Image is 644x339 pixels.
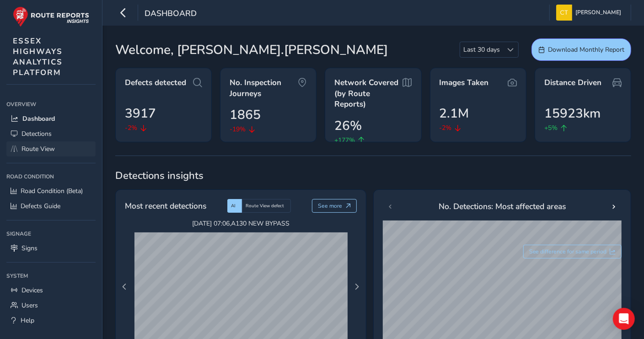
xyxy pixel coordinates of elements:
[115,169,631,183] span: Detections insights
[6,298,96,313] a: Users
[21,316,34,325] span: Help
[6,111,96,126] a: Dashboard
[134,219,348,228] span: [DATE] 07:06 , A130 NEW BYPASS
[440,104,469,123] span: 2.1M
[523,245,622,258] button: See difference for same period
[227,199,242,213] div: AI
[6,141,96,156] a: Route View
[125,77,186,88] span: Defects detected
[544,77,601,88] span: Distance Driven
[230,124,246,134] span: -19%
[613,308,635,330] div: Open Intercom Messenger
[21,202,60,210] span: Defects Guide
[125,123,137,133] span: -2%
[531,38,631,61] button: Download Monthly Report
[334,135,355,145] span: +177%
[556,5,572,21] img: diamond-layout
[13,6,89,27] img: rr logo
[21,145,55,153] span: Route View
[440,77,489,88] span: Images Taken
[230,105,261,124] span: 1865
[21,301,38,310] span: Users
[548,45,624,54] span: Download Monthly Report
[575,5,621,21] span: [PERSON_NAME]
[246,203,284,209] span: Route View defect
[6,170,96,183] div: Road Condition
[529,248,607,255] span: See difference for same period
[125,200,206,212] span: Most recent detections
[6,97,96,111] div: Overview
[6,199,96,214] a: Defects Guide
[440,123,452,133] span: -2%
[334,77,402,110] span: Network Covered (by Route Reports)
[439,200,566,212] span: No. Detections: Most affected areas
[6,126,96,141] a: Detections
[125,104,156,123] span: 3917
[21,286,43,295] span: Devices
[6,269,96,283] div: System
[13,36,63,78] span: ESSEX HIGHWAYS ANALYTICS PLATFORM
[231,203,236,209] span: AI
[145,8,197,21] span: Dashboard
[230,77,298,99] span: No. Inspection Journeys
[21,187,83,195] span: Road Condition (Beta)
[334,116,362,135] span: 26%
[21,129,52,138] span: Detections
[544,104,601,123] span: 15923km
[115,40,388,59] span: Welcome, [PERSON_NAME].[PERSON_NAME]
[118,280,131,293] button: Previous Page
[22,114,55,123] span: Dashboard
[6,241,96,256] a: Signs
[556,5,624,21] button: [PERSON_NAME]
[544,123,558,133] span: +5%
[6,283,96,298] a: Devices
[21,244,38,253] span: Signs
[312,199,357,213] button: See more
[351,280,364,293] button: Next Page
[318,202,342,210] span: See more
[6,227,96,241] div: Signage
[6,183,96,199] a: Road Condition (Beta)
[242,199,291,213] div: Route View defect
[460,42,503,57] span: Last 30 days
[6,313,96,328] a: Help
